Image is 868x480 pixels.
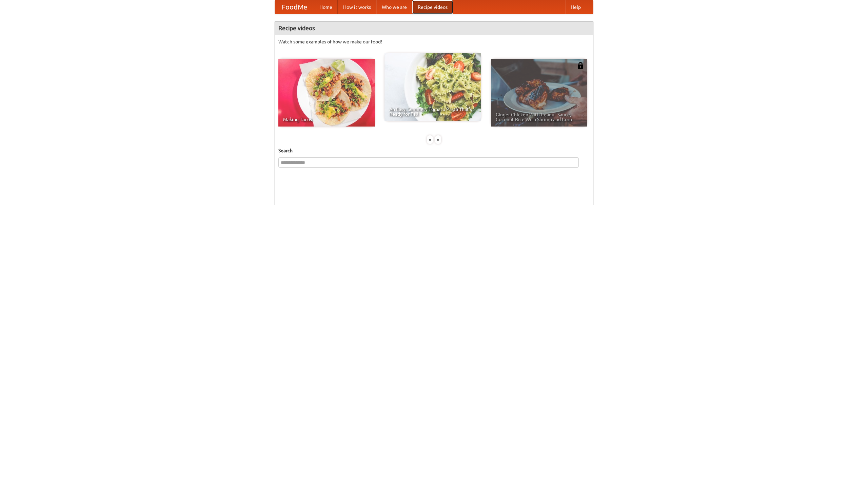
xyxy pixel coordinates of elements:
a: FoodMe [275,0,314,14]
a: Making Tacos [278,59,375,127]
h5: Search [278,147,590,154]
div: » [435,135,441,144]
a: An Easy, Summery Tomato Pasta That's Ready for Fall [384,53,481,121]
a: How it works [338,0,376,14]
p: Watch some examples of how we make our food! [278,38,590,45]
span: Making Tacos [283,117,370,122]
a: Help [565,0,586,14]
a: Home [314,0,338,14]
h4: Recipe videos [275,21,593,35]
div: « [427,135,433,144]
a: Who we are [376,0,412,14]
img: 483408.png [577,62,584,69]
span: An Easy, Summery Tomato Pasta That's Ready for Fall [389,107,476,116]
a: Recipe videos [412,0,453,14]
